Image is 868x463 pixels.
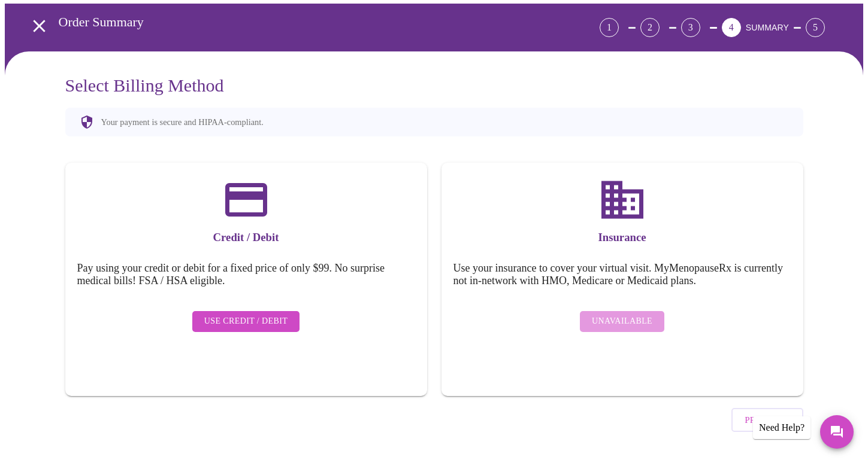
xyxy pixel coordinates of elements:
[22,8,57,44] button: open drawer
[600,18,619,37] div: 1
[77,262,415,287] h5: Pay using your credit or debit for a fixed price of only $99. No surprise medical bills! FSA / HS...
[453,262,791,287] h5: Use your insurance to cover your virtual visit. MyMenopauseRx is currently not in-network with HM...
[722,18,741,37] div: 4
[806,18,825,37] div: 5
[77,231,415,244] h3: Credit / Debit
[820,415,854,449] button: Messages
[192,311,300,332] button: Use Credit / Debit
[681,18,700,37] div: 3
[65,75,803,96] h3: Select Billing Method
[640,18,660,37] div: 2
[746,23,789,32] span: SUMMARY
[753,416,810,439] div: Need Help?
[101,117,264,127] p: Your payment is secure and HIPAA-compliant.
[453,231,791,244] h3: Insurance
[204,314,288,329] span: Use Credit / Debit
[731,408,803,432] button: Previous
[59,14,533,30] h3: Order Summary
[745,412,790,428] span: Previous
